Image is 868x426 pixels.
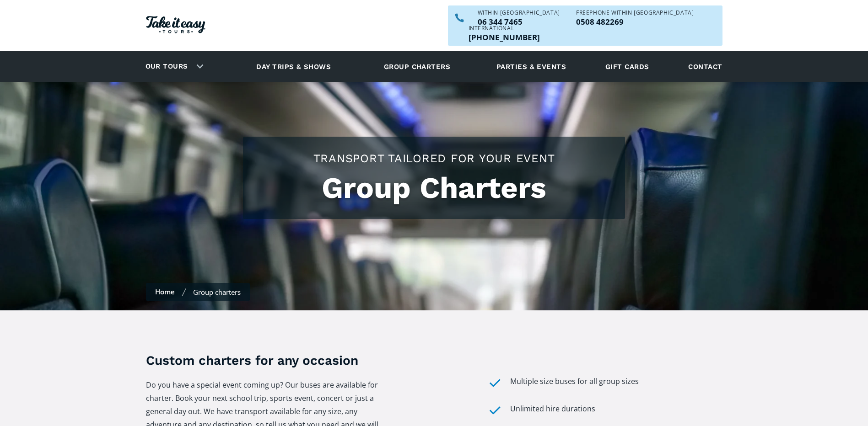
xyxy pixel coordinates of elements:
a: Homepage [146,11,205,40]
h1: Group Charters [252,171,616,205]
a: Gift cards [601,54,654,79]
div: Unlimited hire durations [510,402,595,418]
nav: Breadcrumbs [146,283,250,301]
a: Contact [684,54,727,79]
div: Multiple size buses for all group sizes [510,375,639,391]
img: Take it easy Tours logo [146,16,205,33]
a: Parties & events [492,54,571,79]
a: Home [155,287,175,296]
div: Group charters [193,288,241,297]
div: WITHIN [GEOGRAPHIC_DATA] [478,10,560,16]
div: Freephone WITHIN [GEOGRAPHIC_DATA] [576,10,694,16]
div: International [469,26,540,31]
h2: Transport tailored for your event [252,150,616,166]
a: Day trips & shows [245,54,342,79]
a: Call us outside of NZ on +6463447465 [469,33,540,41]
p: 0508 482269 [576,18,694,26]
p: 06 344 7465 [478,18,560,26]
a: Call us within NZ on 063447465 [478,18,560,26]
a: Our tours [139,56,195,77]
div: Our tours [135,54,211,79]
a: Group charters [372,54,462,79]
a: Call us freephone within NZ on 0508482269 [576,18,694,26]
p: [PHONE_NUMBER] [469,33,540,41]
h3: Custom charters for any occasion [146,351,381,369]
